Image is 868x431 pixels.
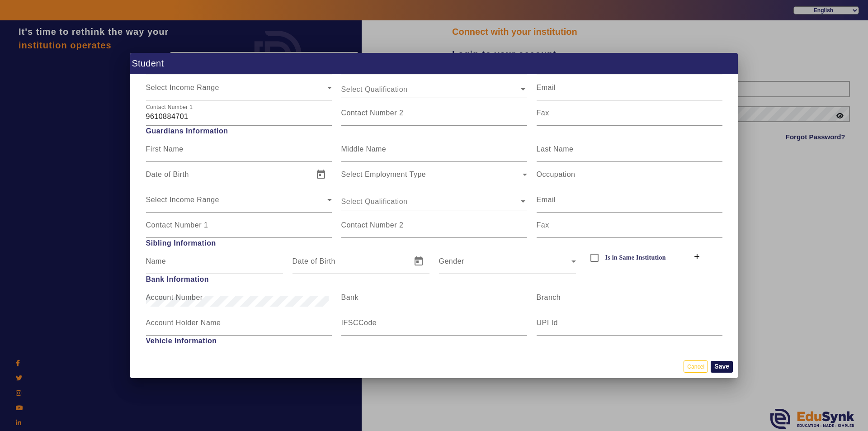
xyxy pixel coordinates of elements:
mat-label: Contact Number 1 [146,104,193,110]
mat-label: Gender [439,257,464,265]
input: Contact Number 1 [146,223,332,234]
button: Cancel [684,360,708,373]
span: Vehicle Information [141,336,727,346]
input: Occupation [537,173,722,184]
mat-label: Account Number [146,294,203,301]
input: Fax [537,223,722,234]
mat-label: Fax [537,221,549,229]
input: UPI Id [537,321,722,332]
mat-label: Email [537,84,556,91]
mat-label: Contact Number 1 [146,221,208,229]
mat-label: Fax [537,109,549,117]
span: Guardians Information [141,126,727,137]
mat-label: Date of Birth [292,257,335,265]
span: Gender [439,260,571,270]
button: Save [711,361,733,373]
span: Select Income Range [146,86,327,97]
h1: Student [130,53,738,74]
mat-label: UPI Id [537,319,558,327]
span: Select Employment Type [341,173,523,184]
label: Is in Same Institution [604,254,666,261]
mat-label: Contact Number 2 [341,221,404,229]
span: Sibling Information [141,238,727,249]
span: Bank Information [141,274,727,285]
mat-label: Email [537,196,556,204]
mat-label: First Name [146,145,184,153]
input: Email [537,198,722,209]
input: Branch [537,296,722,307]
input: Contact Number 1 [146,111,332,122]
button: Open calendar [408,251,429,272]
input: Contact Number 2 [341,111,527,122]
input: Last Name [537,147,722,158]
input: Date of Birth [292,260,406,270]
span: Select Income Range [146,198,327,209]
input: Account Holder Name [146,321,332,332]
mat-label: Select Income Range [146,84,219,91]
mat-label: IFSCCode [341,319,377,327]
mat-label: Last Name [537,145,574,153]
mat-label: Select Income Range [146,196,219,204]
input: IFSCCode [341,321,527,332]
input: Name [146,260,283,270]
mat-label: Name [146,257,166,265]
input: Bank [341,296,527,307]
input: Middle Name [341,147,527,158]
mat-label: Select Employment Type [341,171,426,178]
mat-label: Account Holder Name [146,319,221,327]
input: Fax [537,111,722,122]
mat-label: Date of Birth [146,171,189,178]
input: Contact Number 2 [341,223,527,234]
mat-label: Occupation [537,171,576,178]
input: First Name [146,147,332,158]
input: Email [537,86,722,97]
mat-label: Bank [341,294,359,301]
input: Date of Birth [146,173,308,184]
mat-label: Contact Number 2 [341,109,404,117]
mat-label: Middle Name [341,145,387,153]
mat-label: Branch [537,294,561,301]
button: Open calendar [310,164,332,185]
